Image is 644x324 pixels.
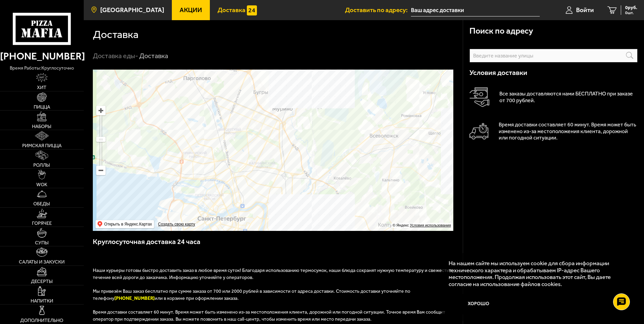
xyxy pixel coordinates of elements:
[114,295,155,301] b: [PHONE_NUMBER]
[449,260,624,288] p: На нашем сайте мы используем cookie для сбора информации технического характера и обрабатываем IP...
[576,7,594,13] span: Войти
[32,124,51,129] span: Наборы
[469,69,638,76] h3: Условия доставки
[499,90,638,104] p: Все заказы доставляются нами БЕСПЛАТНО при заказе от 700 рублей.
[93,309,445,322] span: Время доставки составляет 60 минут. Время может быть изменено из-за местоположения клиента, дорож...
[345,7,411,13] span: Доставить по адресу:
[96,220,154,228] ymaps: Открыть в Яндекс.Картах
[180,7,202,13] span: Акции
[625,11,637,15] span: 0 шт.
[93,237,454,253] h3: Круглосуточная доставка 24 часа
[35,240,49,245] span: Супы
[33,163,50,167] span: Роллы
[157,222,196,227] a: Создать свою карту
[36,182,47,187] span: WOK
[34,105,50,109] span: Пицца
[449,294,509,314] button: Хорошо
[469,87,489,107] img: Оплата доставки
[218,7,245,13] span: Доставка
[100,7,164,13] span: [GEOGRAPHIC_DATA]
[37,85,46,90] span: Хит
[33,201,50,206] span: Обеды
[31,298,53,303] span: Напитки
[469,49,638,63] input: Введите название улицы
[19,259,65,264] span: Салаты и закуски
[469,123,489,139] img: Автомобиль доставки
[499,121,638,141] p: Время доставки составляет 60 минут. Время может быть изменено из-за местоположения клиента, дорож...
[411,4,540,16] input: Ваш адрес доставки
[93,52,138,60] a: Доставка еды-
[32,221,52,226] span: Горячее
[93,268,452,280] span: Наши курьеры готовы быстро доставить заказ в любое время суток! Благодаря использованию термосумо...
[93,29,139,40] h1: Доставка
[625,5,637,10] span: 0 руб.
[93,288,410,301] span: Мы привезём Ваш заказ бесплатно при сумме заказа от 700 или 2000 рублей в зависимости от адреса д...
[31,279,53,284] span: Десерты
[393,223,409,227] ymaps: © Яндекс
[247,5,257,15] img: 15daf4d41897b9f0e9f617042186c801.svg
[410,223,451,227] a: Условия использования
[469,27,533,35] h3: Поиск по адресу
[104,220,152,228] ymaps: Открыть в Яндекс.Картах
[139,52,168,60] div: Доставка
[20,318,63,323] span: Дополнительно
[22,143,62,148] span: Римская пицца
